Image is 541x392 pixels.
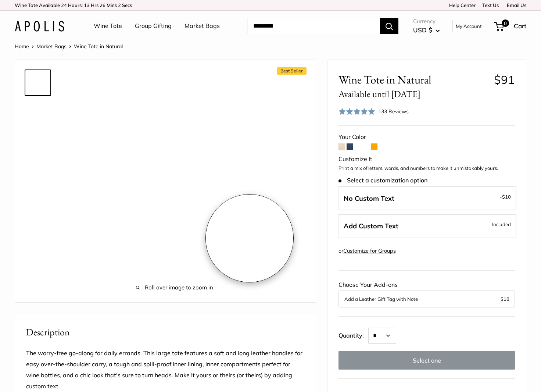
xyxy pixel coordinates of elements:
[74,282,275,293] span: Roll over image to zoom in
[378,108,409,115] span: 133 Reviews
[413,16,440,26] span: Currency
[84,2,90,8] span: 13
[343,247,396,254] a: Customize for Groups
[25,217,51,243] a: description_Inner compartments perfect for wine bottles, yoga mats, and more.
[501,296,509,302] span: $18
[247,18,380,34] input: Search...
[413,26,432,34] span: USD $
[502,19,509,27] span: 0
[338,279,515,307] div: Choose Your Add-ons
[184,21,220,32] a: Market Bags
[344,194,394,203] span: No Custom Text
[344,222,398,230] span: Add Custom Text
[25,158,51,184] a: Wine Tote in Natural
[25,246,51,272] a: Wine Tote in Natural
[338,246,396,256] div: or
[118,2,121,8] span: 2
[482,2,499,8] a: Text Us
[135,21,172,32] a: Group Gifting
[447,2,476,8] a: Help Center
[495,20,526,32] a: 0 Cart
[25,70,51,96] a: Wine Tote in Natural
[413,24,440,36] button: USD $
[25,275,51,302] a: Wine Tote in Natural
[338,177,427,184] span: Select a customization option
[338,214,516,238] label: Add Custom Text
[122,2,132,8] span: Secs
[338,88,420,100] small: Available until [DATE]
[74,43,123,50] span: Wine Tote in Natural
[36,43,67,50] a: Market Bags
[338,165,515,172] p: Print a mix of letters, words, and numbers to make it unmistakably yours.
[338,351,515,370] button: Select one
[504,2,526,8] a: Email Us
[492,220,511,229] span: Included
[494,72,515,87] span: $91
[15,42,123,51] nav: Breadcrumb
[100,2,105,8] span: 26
[277,67,307,75] span: Best Seller
[344,295,509,303] button: Add a Leather Gift Tag with Note
[25,187,51,214] a: description_Carry it all for every occasion.
[514,22,526,30] span: Cart
[500,192,511,201] span: -
[94,21,122,32] a: Wine Tote
[338,154,515,165] div: Customize It
[15,21,64,32] img: Apolis
[338,132,515,143] div: Your Color
[338,73,488,100] span: Wine Tote in Natural
[26,325,305,339] h2: Description
[91,2,98,8] span: Hrs
[15,43,29,50] a: Home
[338,325,368,344] label: Quantity:
[502,194,511,200] span: $10
[107,2,117,8] span: Mins
[380,18,398,34] button: Search
[338,186,516,211] label: Leave Blank
[25,128,51,155] a: Wine Tote in Natural
[26,348,305,392] p: The worry-free go-along for daily errands. This large tote features a soft and long leather handl...
[25,99,51,125] a: Wine Tote in Natural
[456,22,482,31] a: My Account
